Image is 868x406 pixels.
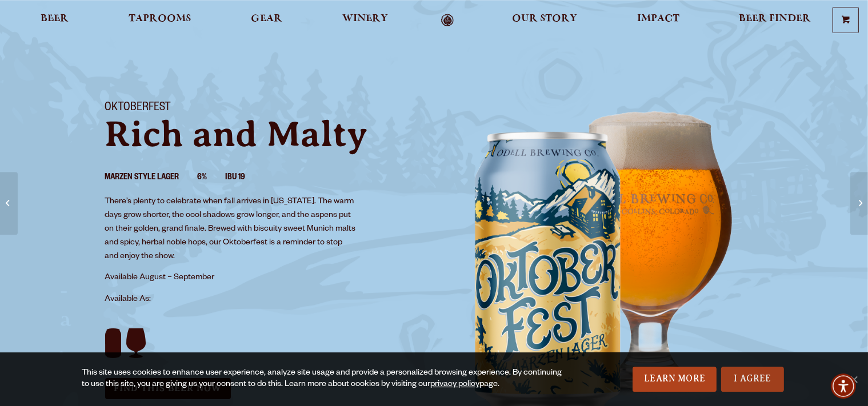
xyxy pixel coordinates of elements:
[731,14,818,27] a: Beer Finder
[105,171,198,186] li: Marzen Style Lager
[505,14,585,27] a: Our Story
[105,293,421,307] p: Available As:
[105,116,421,152] p: Rich and Malty
[739,14,811,23] span: Beer Finder
[198,171,226,186] li: 6%
[251,14,282,23] span: Gear
[637,14,679,23] span: Impact
[630,14,687,27] a: Impact
[335,14,395,27] a: Winery
[41,14,69,23] span: Beer
[426,14,469,27] a: Odell Home
[831,373,856,399] div: Accessibility Menu
[430,380,479,389] a: privacy policy
[342,14,388,23] span: Winery
[226,171,264,186] li: IBU 19
[512,14,578,23] span: Our Story
[105,271,358,285] p: Available August – September
[82,368,568,391] div: This site uses cookies to enhance user experience, analyze site usage and provide a personalized ...
[243,14,290,27] a: Gear
[121,14,199,27] a: Taprooms
[129,14,191,23] span: Taprooms
[105,195,358,264] p: There’s plenty to celebrate when fall arrives in [US_STATE]. The warm days grow shorter, the cool...
[105,101,421,116] h1: Oktoberfest
[721,367,784,392] a: I Agree
[34,14,77,27] a: Beer
[633,367,717,392] a: Learn More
